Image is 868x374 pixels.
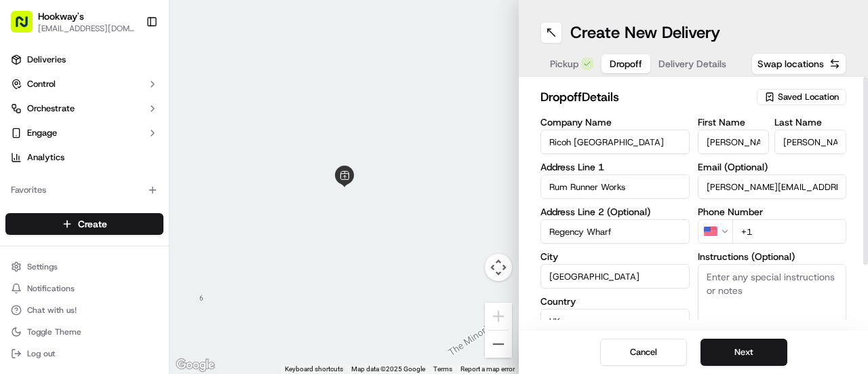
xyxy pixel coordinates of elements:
span: • [115,210,119,221]
span: Analytics [27,151,64,164]
button: Keyboard shortcuts [285,364,343,374]
p: Welcome 👋 [14,54,247,76]
div: Start new chat [61,130,222,143]
span: Chat with us! [27,305,77,316]
span: Pickup [550,57,578,71]
button: [EMAIL_ADDRESS][DOMAIN_NAME] [38,23,135,34]
label: Instructions (Optional) [698,252,847,261]
img: Nash [14,14,41,41]
button: Engage [5,122,163,144]
label: Address Line 2 (Optional) [540,207,690,217]
label: Last Name [774,117,846,127]
span: Pylon [135,274,164,284]
span: • [182,247,187,258]
span: Saved Location [778,91,839,103]
button: Notifications [5,279,163,298]
span: Toggle Theme [27,326,81,337]
button: Zoom in [485,303,512,330]
label: First Name [698,117,770,127]
button: Control [5,73,163,95]
a: Report a map error [460,365,515,373]
span: Notifications [27,283,75,294]
button: Create [5,213,163,235]
a: Deliveries [5,49,163,71]
img: 1736555255976-a54dd68f-1ca7-489b-9aae-adbdc363a1c4 [27,211,38,222]
input: Enter city [540,264,690,288]
h1: Create New Delivery [570,22,720,43]
input: Enter last name [774,130,846,154]
input: Got a question? Start typing here... [35,88,244,102]
span: [DATE] [190,247,218,258]
button: Log out [5,344,163,363]
button: Settings [5,257,163,276]
a: Analytics [5,147,163,168]
button: Chat with us! [5,301,163,320]
input: Enter email address [698,174,847,199]
img: 1736555255976-a54dd68f-1ca7-489b-9aae-adbdc363a1c4 [27,248,38,259]
input: Apartment, suite, unit, etc. [540,219,690,244]
button: Cancel [600,339,687,366]
span: Orchestrate [27,102,75,115]
a: Powered byPylon [96,273,164,284]
input: Enter address [540,174,690,199]
span: Settings [27,261,58,272]
div: We're available if you need us! [61,143,186,154]
img: 1724597045416-56b7ee45-8013-43a0-a6f9-03cb97ddad50 [28,130,53,154]
span: Swap locations [757,57,824,71]
button: Map camera controls [485,254,512,281]
span: Deliveries [27,54,66,66]
a: Terms (opens in new tab) [433,365,452,373]
button: Orchestrate [5,98,163,119]
button: See all [210,174,247,190]
label: City [540,252,690,261]
label: Phone Number [698,207,847,217]
span: Create [78,217,107,231]
label: Country [540,297,690,306]
span: Map data ©2025 Google [351,365,425,373]
label: Company Name [540,117,690,127]
input: Enter first name [698,130,770,154]
span: Log out [27,348,55,359]
img: Google [173,356,218,374]
img: 1736555255976-a54dd68f-1ca7-489b-9aae-adbdc363a1c4 [14,130,38,154]
span: Klarizel Pensader [42,210,112,221]
button: Saved Location [757,88,846,107]
button: Hookway's [38,10,84,23]
span: [DATE] [122,210,150,221]
span: [PERSON_NAME] [PERSON_NAME] [42,247,180,258]
input: Enter phone number [732,219,847,244]
button: Zoom out [485,331,512,358]
a: Open this area in Google Maps (opens a new window) [173,356,218,374]
h2: dropoff Details [540,88,749,107]
button: Start new chat [231,134,247,150]
img: Klarizel Pensader [14,198,35,219]
img: Joana Marie Avellanoza [14,234,35,256]
input: Enter company name [540,130,690,154]
button: Swap locations [751,53,846,75]
label: Address Line 1 [540,162,690,172]
div: Past conversations [14,176,91,187]
label: Email (Optional) [698,162,847,172]
span: Engage [27,127,57,139]
button: Toggle Theme [5,322,163,341]
input: Enter country [540,309,690,333]
button: Hookway's[EMAIL_ADDRESS][DOMAIN_NAME] [5,5,140,38]
div: Favorites [5,179,163,201]
span: Delivery Details [658,57,726,71]
span: Control [27,78,56,90]
button: Next [701,339,787,366]
span: Dropoff [610,57,642,71]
